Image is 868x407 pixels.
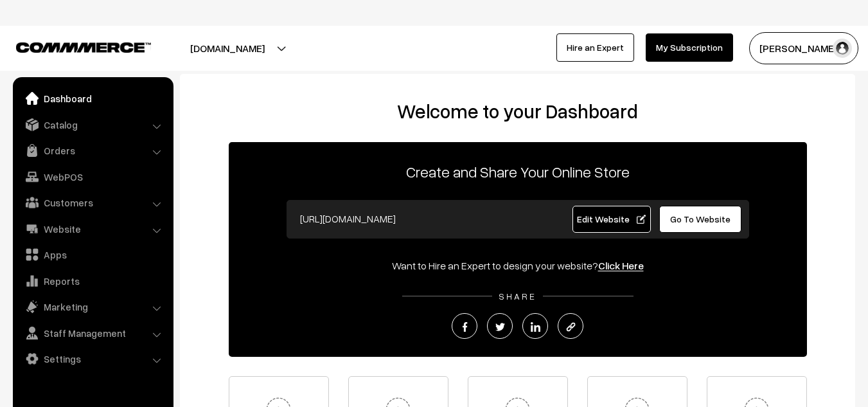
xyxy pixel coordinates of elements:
a: Reports [16,269,169,293]
span: Edit Website [577,213,646,224]
img: COMMMERCE [16,42,151,52]
div: Want to Hire an Expert to design your website? [229,258,807,273]
p: Create and Share Your Online Store [229,160,807,183]
a: Click Here [598,259,644,272]
a: My Subscription [646,33,733,62]
h2: Welcome to your Dashboard [193,100,842,123]
a: Apps [16,243,169,266]
a: WebPOS [16,165,169,188]
button: [PERSON_NAME]… [749,32,858,64]
a: Staff Management [16,321,169,345]
span: SHARE [492,291,543,302]
a: Hire an Expert [556,33,634,62]
a: Go To Website [659,206,742,233]
a: Settings [16,347,169,370]
button: [DOMAIN_NAME] [145,32,310,64]
a: Customers [16,191,169,214]
a: Catalog [16,113,169,136]
a: COMMMERCE [16,39,128,54]
a: Marketing [16,295,169,318]
img: user [833,39,852,58]
span: Go To Website [670,213,731,224]
a: Website [16,217,169,240]
a: Edit Website [572,206,651,233]
a: Dashboard [16,87,169,110]
a: Orders [16,139,169,162]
